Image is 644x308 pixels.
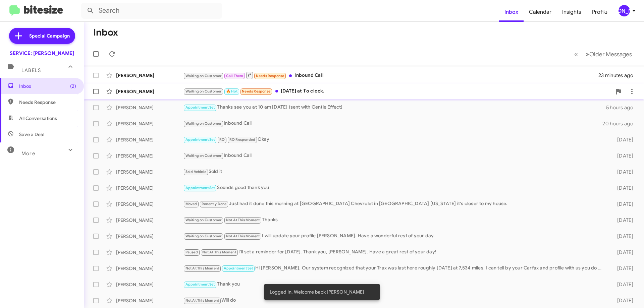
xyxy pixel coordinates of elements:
[21,150,35,157] span: More
[185,121,222,126] span: Waiting on Customer
[185,250,198,254] span: Paused
[183,281,606,288] div: Thank you
[185,170,206,174] span: Sold Vehicle
[602,120,639,127] div: 20 hours ago
[19,115,57,122] span: All Conversations
[226,89,237,94] span: 🔥 Hot
[183,232,606,240] div: I will update your profile [PERSON_NAME]. Have a wonderful rest of your day.
[606,104,639,111] div: 5 hours ago
[185,105,215,110] span: Appointment Set
[587,2,613,22] a: Profile
[524,2,557,22] a: Calendar
[270,289,364,295] span: Logged In. Welcome back [PERSON_NAME]
[183,136,606,143] div: Okay
[557,2,587,22] a: Insights
[185,137,215,142] span: Appointment Set
[116,104,183,111] div: [PERSON_NAME]
[185,298,219,303] span: Not At This Moment
[116,233,183,240] div: [PERSON_NAME]
[606,281,639,288] div: [DATE]
[202,250,236,254] span: Not At This Moment
[185,202,197,206] span: Moved
[224,266,253,270] span: Appointment Set
[226,218,260,222] span: Not At This Moment
[185,186,215,190] span: Appointment Set
[70,83,76,89] span: (2)
[116,249,183,256] div: [PERSON_NAME]
[116,152,183,159] div: [PERSON_NAME]
[256,74,284,78] span: Needs Response
[183,152,606,160] div: Inbound Call
[606,249,639,256] div: [DATE]
[598,72,639,79] div: 23 minutes ago
[606,169,639,175] div: [DATE]
[185,89,222,94] span: Waiting on Customer
[183,216,606,224] div: Thanks
[185,234,222,238] span: Waiting on Customer
[606,185,639,191] div: [DATE]
[606,297,639,304] div: [DATE]
[19,83,76,89] span: Inbox
[185,74,222,78] span: Waiting on Customer
[185,218,222,222] span: Waiting on Customer
[116,120,183,127] div: [PERSON_NAME]
[116,281,183,288] div: [PERSON_NAME]
[202,202,227,206] span: Recently Done
[116,185,183,191] div: [PERSON_NAME]
[116,169,183,175] div: [PERSON_NAME]
[183,104,606,111] div: Thanks see you at 10 am [DATE] (sent with Gentle Effect)
[116,88,183,95] div: [PERSON_NAME]
[574,50,578,58] span: «
[606,217,639,224] div: [DATE]
[242,89,270,94] span: Needs Response
[29,33,70,39] span: Special Campaign
[619,5,630,16] div: [PERSON_NAME]
[183,168,606,176] div: Sold it
[10,50,74,57] div: SERVICE: [PERSON_NAME]
[183,87,612,95] div: [DATE] at 1'o clock.
[606,233,639,240] div: [DATE]
[185,153,222,158] span: Waiting on Customer
[183,120,602,127] div: Inbound Call
[81,3,222,19] input: Search
[226,74,244,78] span: Call Them
[183,264,606,272] div: Hi [PERSON_NAME]. Our system recognized that your Trax was last here roughly [DATE] at 7,534 mile...
[226,234,260,238] span: Not At This Moment
[606,265,639,272] div: [DATE]
[116,297,183,304] div: [PERSON_NAME]
[606,152,639,159] div: [DATE]
[613,5,637,16] button: [PERSON_NAME]
[606,136,639,143] div: [DATE]
[21,67,41,73] span: Labels
[606,201,639,207] div: [DATE]
[116,136,183,143] div: [PERSON_NAME]
[116,72,183,79] div: [PERSON_NAME]
[185,266,219,270] span: Not At This Moment
[183,248,606,256] div: I'll set a reminder for [DATE]. Thank you, [PERSON_NAME]. Have a great rest of your day!
[183,71,598,79] div: Inbound Call
[183,184,606,192] div: Sounds good thank you
[570,47,582,61] button: Previous
[586,50,589,58] span: »
[185,282,215,287] span: Appointment Set
[219,137,225,142] span: RO
[116,217,183,224] div: [PERSON_NAME]
[582,47,636,61] button: Next
[589,51,632,58] span: Older Messages
[116,265,183,272] div: [PERSON_NAME]
[19,99,76,106] span: Needs Response
[183,200,606,208] div: Just had it done this morning at [GEOGRAPHIC_DATA] Chevrolet in [GEOGRAPHIC_DATA] [US_STATE] it's...
[19,131,44,138] span: Save a Deal
[183,297,606,304] div: Will do
[9,28,75,44] a: Special Campaign
[229,137,255,142] span: RO Responded
[499,2,524,22] a: Inbox
[93,27,118,38] h1: Inbox
[571,47,636,61] nav: Page navigation example
[116,201,183,207] div: [PERSON_NAME]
